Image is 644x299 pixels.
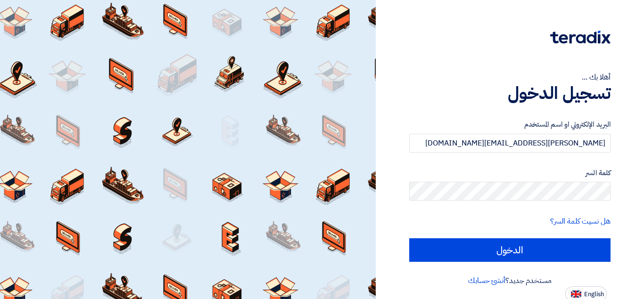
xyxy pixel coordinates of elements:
[550,31,611,44] img: Teradix logo
[409,168,611,178] label: كلمة السر
[409,275,611,286] div: مستخدم جديد؟
[468,275,505,286] a: أنشئ حسابك
[409,72,611,83] div: أهلا بك ...
[409,119,611,130] label: البريد الإلكتروني او اسم المستخدم
[409,134,611,153] input: أدخل بريد العمل الإلكتروني او اسم المستخدم الخاص بك ...
[409,238,611,262] input: الدخول
[409,83,611,104] h1: تسجيل الدخول
[584,291,604,298] span: English
[571,291,581,298] img: en-US.png
[550,216,611,227] a: هل نسيت كلمة السر؟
